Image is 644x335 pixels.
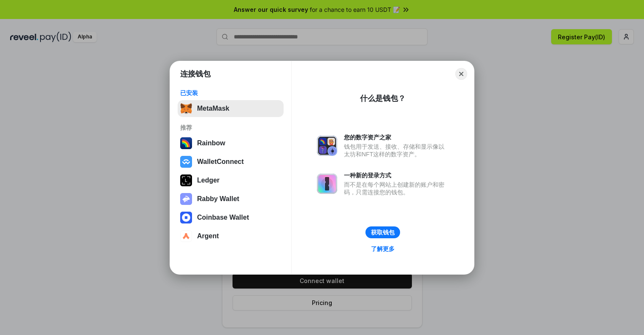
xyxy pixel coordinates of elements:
button: Argent [178,228,284,245]
img: svg+xml,%3Csvg%20xmlns%3D%22http%3A%2F%2Fwww.w3.org%2F2000%2Fsvg%22%20width%3D%2228%22%20height%3... [180,174,192,186]
div: 了解更多 [371,245,395,253]
h1: 连接钱包 [180,69,211,79]
button: MetaMask [178,100,284,117]
button: Rainbow [178,135,284,152]
div: 什么是钱包？ [360,93,406,103]
div: WalletConnect [197,158,244,166]
div: 一种新的登录方式 [344,172,449,179]
button: Coinbase Wallet [178,209,284,226]
img: svg+xml,%3Csvg%20xmlns%3D%22http%3A%2F%2Fwww.w3.org%2F2000%2Fsvg%22%20fill%3D%22none%22%20viewBox... [317,174,337,194]
div: Argent [197,232,219,240]
button: WalletConnect [178,153,284,170]
button: 获取钱包 [365,226,400,238]
img: svg+xml,%3Csvg%20xmlns%3D%22http%3A%2F%2Fwww.w3.org%2F2000%2Fsvg%22%20fill%3D%22none%22%20viewBox... [317,136,337,156]
button: Close [455,68,467,80]
a: 了解更多 [366,243,400,254]
div: Coinbase Wallet [197,214,249,221]
div: 获取钱包 [371,229,395,236]
button: Ledger [178,172,284,189]
img: svg+xml,%3Csvg%20xmlns%3D%22http%3A%2F%2Fwww.w3.org%2F2000%2Fsvg%22%20fill%3D%22none%22%20viewBox... [180,193,192,205]
img: svg+xml,%3Csvg%20width%3D%2228%22%20height%3D%2228%22%20viewBox%3D%220%200%2028%2028%22%20fill%3D... [180,212,192,223]
button: Rabby Wallet [178,191,284,207]
div: MetaMask [197,105,229,112]
div: 推荐 [180,124,281,131]
div: 已安装 [180,89,281,97]
div: Rainbow [197,139,225,147]
img: svg+xml,%3Csvg%20width%3D%22120%22%20height%3D%22120%22%20viewBox%3D%220%200%20120%20120%22%20fil... [180,137,192,149]
img: svg+xml,%3Csvg%20width%3D%2228%22%20height%3D%2228%22%20viewBox%3D%220%200%2028%2028%22%20fill%3D... [180,156,192,168]
div: Rabby Wallet [197,195,239,203]
img: svg+xml,%3Csvg%20width%3D%2228%22%20height%3D%2228%22%20viewBox%3D%220%200%2028%2028%22%20fill%3D... [180,230,192,242]
div: 钱包用于发送、接收、存储和显示像以太坊和NFT这样的数字资产。 [344,143,449,158]
img: svg+xml,%3Csvg%20fill%3D%22none%22%20height%3D%2233%22%20viewBox%3D%220%200%2035%2033%22%20width%... [180,103,192,114]
div: 您的数字资产之家 [344,133,449,141]
div: 而不是在每个网站上创建新的账户和密码，只需连接您的钱包。 [344,181,449,196]
div: Ledger [197,177,219,184]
